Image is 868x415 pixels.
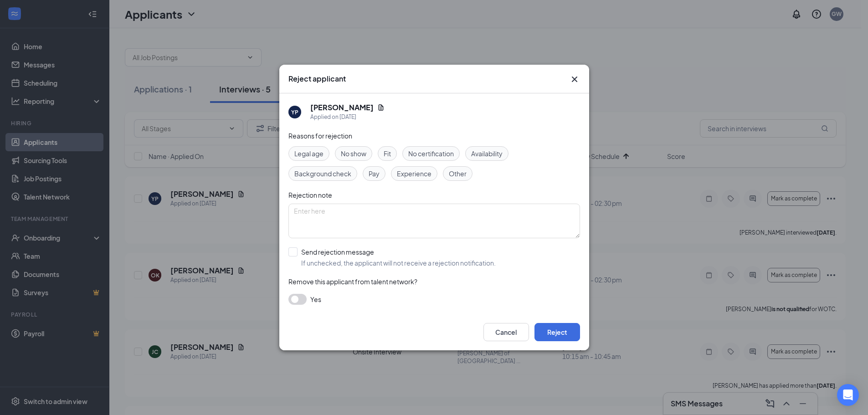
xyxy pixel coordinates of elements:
[310,113,385,122] div: Applied on [DATE]
[369,169,380,179] span: Pay
[471,149,503,159] span: Availability
[384,149,391,159] span: Fit
[569,74,580,85] svg: Cross
[483,323,529,341] button: Cancel
[341,149,366,159] span: No show
[294,169,351,179] span: Background check
[310,102,374,113] h5: [PERSON_NAME]
[534,323,580,341] button: Reject
[288,277,417,286] span: Remove this applicant from talent network?
[294,149,324,159] span: Legal age
[377,104,385,111] svg: Document
[288,74,346,84] h3: Reject applicant
[569,74,580,85] button: Close
[397,169,431,179] span: Experience
[837,384,859,406] div: Open Intercom Messenger
[288,132,352,140] span: Reasons for rejection
[449,169,467,179] span: Other
[310,294,321,305] span: Yes
[288,191,332,199] span: Rejection note
[408,149,454,159] span: No certification
[291,108,298,116] div: YP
